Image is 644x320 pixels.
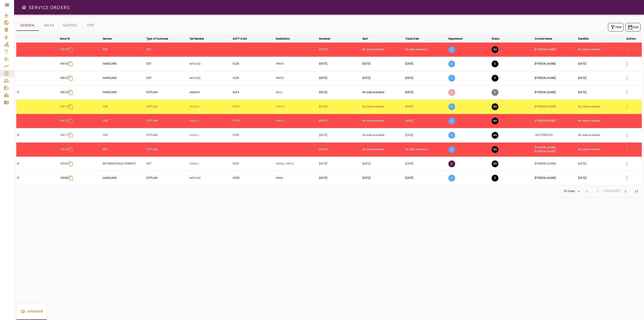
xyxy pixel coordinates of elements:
[60,76,68,80] p: 14515
[17,176,58,180] p: R
[492,89,498,96] button: CANCELED
[190,162,231,166] p: N300LJ
[146,36,168,41] div: Type of Customer
[318,57,361,71] td: [DATE]
[625,23,641,32] button: Date
[631,186,642,197] span: Last Page
[146,36,174,41] span: Type of Customer
[361,128,404,142] td: No date available
[361,99,404,114] td: No date available
[145,128,189,142] td: FLTPLAN
[17,90,58,94] p: R
[448,46,455,53] p: O
[145,99,189,114] td: FLTPLAN
[582,186,592,197] span: First Page
[16,20,39,31] button: GENERAL
[405,36,425,41] span: Travel Date
[276,36,290,41] div: Destination
[190,36,210,41] span: Tail Number
[145,142,189,157] td: FLTPLAN
[102,157,145,171] td: INTERNATIONAL PERMITS
[60,90,68,94] p: 14514
[145,114,189,128] td: FLTPLAN
[577,85,620,99] td: [DATE]
[578,36,589,41] div: Deadline
[534,42,577,57] td: [PERSON_NAME]
[361,157,404,171] td: [DATE]
[276,90,317,94] p: SKCL
[276,119,317,123] p: MWCR
[232,128,275,142] td: E50P
[577,71,620,85] td: [DATE]
[60,176,68,180] p: 14508
[622,58,632,69] button: Details
[318,99,361,114] td: [DATE]
[577,142,620,157] td: No date available
[361,57,404,71] td: [DATE]
[560,188,582,195] div: 10 rows
[404,99,447,114] td: [DATE]
[534,157,577,171] td: [PERSON_NAME]
[102,42,145,57] td: BOE
[622,173,632,184] button: Details
[492,36,505,41] span: Status
[492,75,498,82] button: EXECUTION
[276,176,317,180] p: MMSL
[361,42,404,57] td: No date available
[39,20,59,31] button: SALES
[404,57,447,71] td: [DATE]
[60,36,76,41] span: Order ID
[634,189,639,194] span: last_page
[448,146,455,153] p: O
[319,36,330,41] div: Received
[232,57,275,71] td: CL35
[534,85,577,99] td: [PERSON_NAME]
[492,146,498,153] button: AWAITING ASSIGNMENT
[492,175,498,182] button: EXECUTION
[190,76,231,80] p: N712AQ
[492,46,498,53] button: AWAITING ASSIGNMENT
[145,71,189,85] td: CST
[145,57,189,71] td: CST
[448,118,455,124] p: O
[145,42,189,57] td: CST
[577,99,620,114] td: No date available
[404,157,447,171] td: [DATE]
[577,42,620,57] td: No date available
[145,157,189,171] td: CST
[232,99,275,114] td: F2TH
[102,128,145,142] td: COF
[60,148,68,151] p: 14510
[318,114,361,128] td: [DATE]
[103,36,112,41] div: Service
[448,36,463,41] div: Department
[232,157,275,171] td: E50P
[404,128,447,142] td: [DATE]
[404,142,447,157] td: No date available
[361,85,404,99] td: No date available
[60,133,68,137] p: 14511
[620,186,631,197] span: Next Page
[492,132,498,139] button: AWAITING ASSIGNMENT
[492,61,498,67] button: EXECUTION
[535,36,552,41] div: Contact Name
[405,36,419,41] div: Travel Date
[318,142,361,157] td: [DATE]
[232,171,275,185] td: H25C
[562,189,576,193] div: 10 rows
[448,75,455,82] p: O
[622,73,632,84] button: Details
[404,171,447,185] td: [DATE]
[318,128,361,142] td: [DATE]
[622,101,632,112] button: Details
[577,157,620,171] td: [DATE]
[318,171,361,185] td: [DATE]
[190,105,231,109] p: N1492J
[16,20,101,31] div: basic tabs example
[190,90,231,94] p: N888MF
[448,160,455,167] p: S
[59,20,80,31] button: QUOTES
[448,89,455,96] p: A
[102,171,145,185] td: HANDLING
[190,119,231,123] p: N1492J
